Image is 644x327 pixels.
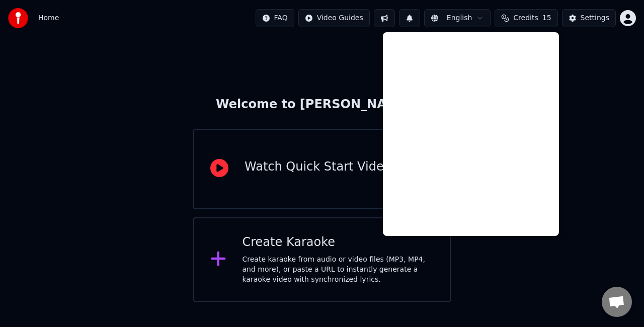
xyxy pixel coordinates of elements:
[581,13,609,23] div: Settings
[38,13,59,23] nav: breadcrumb
[243,234,434,251] div: Create Karaoke
[8,8,28,28] img: youka
[602,287,632,317] div: Open chat
[542,13,551,23] span: 15
[216,97,428,113] div: Welcome to [PERSON_NAME]
[256,9,294,27] button: FAQ
[243,255,434,285] div: Create karaoke from audio or video files (MP3, MP4, and more), or paste a URL to instantly genera...
[298,9,370,27] button: Video Guides
[562,9,616,27] button: Settings
[38,13,59,23] span: Home
[513,13,538,23] span: Credits
[245,159,391,175] div: Watch Quick Start Video
[495,9,557,27] button: Credits15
